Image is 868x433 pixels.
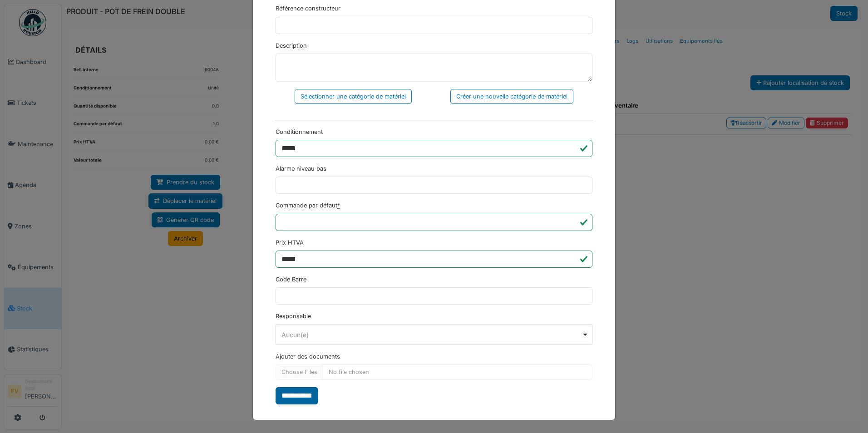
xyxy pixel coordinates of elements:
label: Référence constructeur [276,4,340,13]
label: Description [276,41,307,50]
label: Responsable [276,312,311,320]
label: Ajouter des documents [276,352,340,361]
label: Alarme niveau bas [276,164,326,173]
div: Aucun(e) [281,330,582,340]
label: Commande par défaut [276,201,340,210]
label: Code Barre [276,275,306,284]
div: Sélectionner une catégorie de matériel [295,89,412,104]
label: Prix HTVA [276,238,304,247]
abbr: Requis [337,202,340,209]
label: Conditionnement [276,128,323,136]
div: Créer une nouvelle catégorie de matériel [450,89,573,104]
